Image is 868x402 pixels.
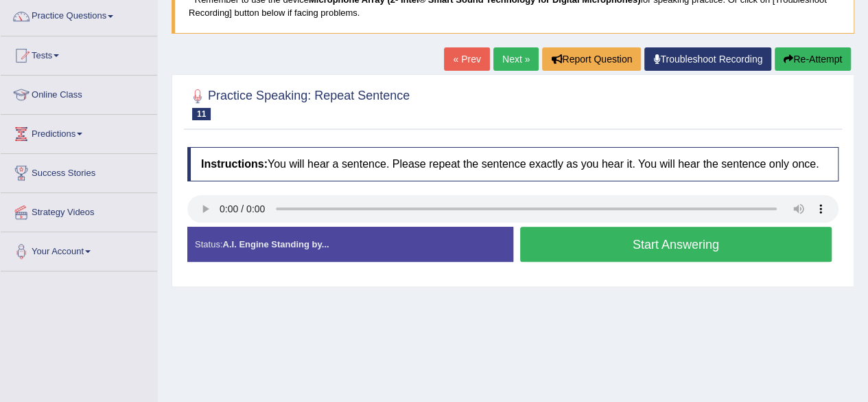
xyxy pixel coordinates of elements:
a: Troubleshoot Recording [644,47,771,71]
strong: A.I. Engine Standing by... [222,239,329,249]
b: Instructions: [201,158,268,170]
button: Start Answering [520,227,832,262]
button: Report Question [542,47,641,71]
a: « Prev [444,47,489,71]
a: Predictions [1,115,157,149]
a: Your Account [1,232,157,267]
a: Strategy Videos [1,193,157,227]
a: Tests [1,36,157,71]
a: Online Class [1,76,157,110]
h2: Practice Speaking: Repeat Sentence [187,86,410,120]
button: Re-Attempt [775,47,851,71]
h4: You will hear a sentence. Please repeat the sentence exactly as you hear it. You will hear the se... [187,147,838,181]
span: 11 [192,108,211,120]
a: Success Stories [1,154,157,188]
a: Next » [493,47,539,71]
div: Status: [187,227,513,262]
